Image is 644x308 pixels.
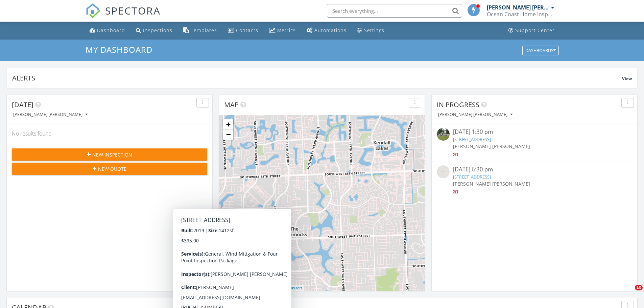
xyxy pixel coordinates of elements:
[437,165,450,178] img: streetview
[437,165,632,195] a: [DATE] 6:30 pm [STREET_ADDRESS] [PERSON_NAME] [PERSON_NAME]
[438,112,512,117] div: [PERSON_NAME] [PERSON_NAME]
[143,27,172,33] div: Inspections
[223,129,233,140] a: Zoom out
[622,76,632,81] span: View
[221,286,232,290] a: Leaflet
[506,24,557,37] a: Support Center
[224,100,239,109] span: Map
[453,128,616,136] div: [DATE] 1:30 pm
[86,9,161,23] a: SPECTORA
[266,24,299,37] a: Metrics
[7,124,212,143] div: No results found
[12,163,207,175] button: New Quote
[86,44,152,55] span: My Dashboard
[515,27,555,33] div: Support Center
[92,151,132,158] span: New Inspection
[13,112,88,117] div: [PERSON_NAME] [PERSON_NAME]
[87,24,128,37] a: Dashboard
[621,285,637,301] iframe: Intercom live chat
[12,110,89,119] button: [PERSON_NAME] [PERSON_NAME]
[86,3,100,18] img: The Best Home Inspection Software - Spectora
[437,128,632,158] a: [DATE] 1:30 pm [STREET_ADDRESS] [PERSON_NAME] [PERSON_NAME]
[314,27,347,33] div: Automations
[437,128,450,141] img: image_processing2025082791iyr93x.jpeg
[453,143,530,149] span: [PERSON_NAME] [PERSON_NAME]
[487,11,554,18] div: Ocean Coast Home Inspections
[635,285,643,290] span: 10
[364,27,384,33] div: Settings
[252,286,303,290] a: © OpenStreetMap contributors
[191,27,217,33] div: Templates
[453,181,530,187] span: [PERSON_NAME] [PERSON_NAME]
[453,174,491,180] a: [STREET_ADDRESS]
[98,165,126,172] span: New Quote
[133,24,175,37] a: Inspections
[304,24,349,37] a: Automations (Basic)
[487,4,549,11] div: [PERSON_NAME] [PERSON_NAME]
[355,24,387,37] a: Settings
[453,165,616,174] div: [DATE] 6:30 pm
[453,136,491,142] a: [STREET_ADDRESS]
[12,100,33,109] span: [DATE]
[522,46,559,55] button: Dashboards
[97,27,125,33] div: Dashboard
[12,148,207,161] button: New Inspection
[105,3,161,18] span: SPECTORA
[225,24,261,37] a: Contacts
[525,48,556,53] div: Dashboards
[12,73,622,82] div: Alerts
[223,119,233,129] a: Zoom in
[233,286,251,290] a: © MapTiler
[437,110,514,119] button: [PERSON_NAME] [PERSON_NAME]
[277,27,296,33] div: Metrics
[219,285,304,291] div: |
[437,100,479,109] span: In Progress
[181,24,220,37] a: Templates
[327,4,462,18] input: Search everything...
[236,27,258,33] div: Contacts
